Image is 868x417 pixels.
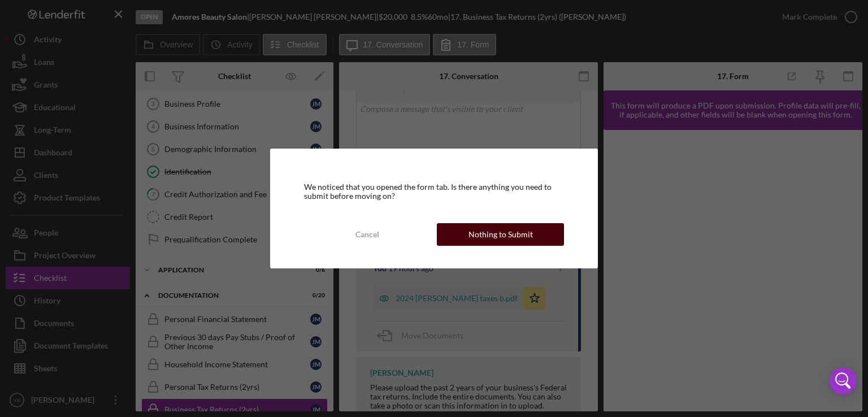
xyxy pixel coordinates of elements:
div: Nothing to Submit [468,223,533,246]
div: Open Intercom Messenger [830,367,857,394]
button: Nothing to Submit [437,223,564,246]
div: We noticed that you opened the form tab. Is there anything you need to submit before moving on? [304,183,565,201]
button: Cancel [304,223,431,246]
div: Cancel [355,223,379,246]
